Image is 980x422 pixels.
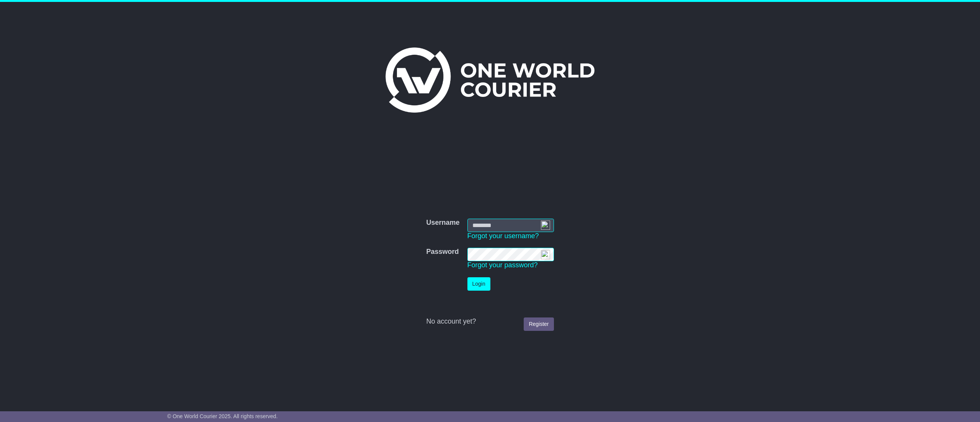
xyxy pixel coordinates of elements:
[467,232,539,240] a: Forgot your username?
[426,248,459,256] label: Password
[467,261,538,269] a: Forgot your password?
[385,47,595,113] img: One World
[167,413,278,419] span: © One World Courier 2025. All rights reserved.
[524,317,554,331] a: Register
[426,317,554,326] div: No account yet?
[541,250,550,259] img: npw-badge-icon-locked.svg
[467,277,490,291] button: Login
[541,221,550,230] img: npw-badge-icon-locked.svg
[426,219,459,227] label: Username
